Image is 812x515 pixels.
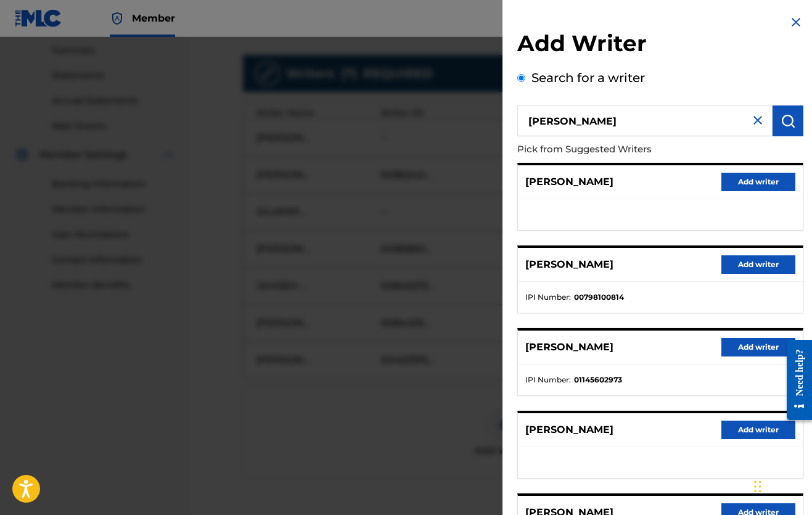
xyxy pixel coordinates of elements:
h2: Add Writer [517,30,803,61]
img: close [750,113,765,128]
img: Top Rightsholder [110,11,125,26]
input: Search writer's name or IPI Number [517,105,773,136]
button: Add writer [721,338,795,356]
img: MLC Logo [15,9,62,27]
p: [PERSON_NAME] [525,340,613,355]
span: IPI Number : [525,374,571,385]
iframe: Resource Center [777,328,812,433]
span: IPI Number : [525,292,571,303]
div: Drag [754,468,761,505]
p: [PERSON_NAME] [525,175,613,189]
img: Search Works [781,113,795,128]
p: Pick from Suggested Writers [517,136,733,163]
span: Member [132,11,175,25]
button: Add writer [721,255,795,274]
strong: 00798100814 [574,292,624,303]
label: Search for a writer [531,70,645,85]
p: [PERSON_NAME] [525,257,613,272]
button: Add writer [721,173,795,191]
strong: 01145602973 [574,374,622,385]
p: [PERSON_NAME] [525,422,613,437]
iframe: Chat Widget [750,456,812,515]
button: Add writer [721,421,795,439]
